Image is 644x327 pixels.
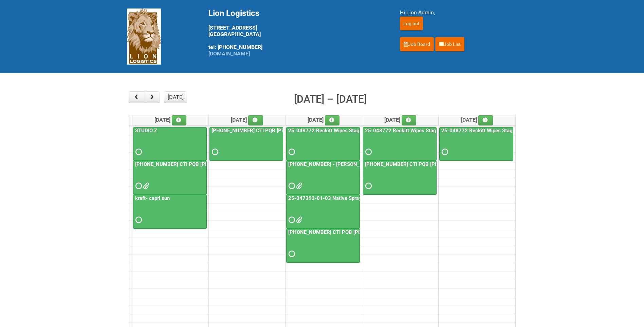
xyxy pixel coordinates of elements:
[212,150,217,154] span: Requested
[135,184,140,188] span: Requested
[133,127,207,161] a: STUDIO Z
[134,195,171,201] a: kraft- capri sun
[286,127,360,161] a: 25-048772 Reckitt Wipes Stage 4 - blinding/labeling day
[286,195,360,229] a: 25-047392-01-03 Native Spray Rapid Response
[442,150,446,154] span: Requested
[364,127,497,134] a: 25-048772 Reckitt Wipes Stage 4 - blinding/labeling day
[296,184,301,188] span: 25-061653-01 Kiehl's UFC InnoCPT Mailing Letter-V1.pdf LPF.xlsx JNF.DOC MDN (2).xlsx MDN.xlsx
[400,8,517,17] div: Hi Lion Admin,
[135,218,140,222] span: Requested
[210,127,369,134] a: [PHONE_NUMBER] CTI PQB [PERSON_NAME] Real US - blinding day
[308,117,340,123] span: [DATE]
[400,17,423,30] input: Log out
[400,37,434,51] a: Job Board
[286,229,360,263] a: [PHONE_NUMBER] CTI PQB [PERSON_NAME] Real US - blinding day
[478,115,493,125] a: Add an event
[208,50,250,57] a: [DOMAIN_NAME]
[127,33,161,39] a: Lion Logistics
[363,161,437,195] a: [PHONE_NUMBER] CTI PQB [PERSON_NAME] Real US - blinding day
[134,161,292,167] a: [PHONE_NUMBER] CTI PQB [PERSON_NAME] Real US - blinding day
[172,115,187,125] a: Add an event
[164,91,187,103] button: [DATE]
[440,127,573,134] a: 25-048772 Reckitt Wipes Stage 4 - blinding/labeling day
[365,184,370,188] span: Requested
[154,117,187,123] span: [DATE]
[231,117,263,123] span: [DATE]
[133,195,207,229] a: kraft- capri sun
[208,8,383,57] div: [STREET_ADDRESS] [GEOGRAPHIC_DATA] tel: [PHONE_NUMBER]
[439,127,513,161] a: 25-048772 Reckitt Wipes Stage 4 - blinding/labeling day
[286,161,360,195] a: [PHONE_NUMBER] - [PERSON_NAME] UFC CUT US
[325,115,340,125] a: Add an event
[287,161,406,167] a: [PHONE_NUMBER] - [PERSON_NAME] UFC CUT US
[287,229,445,235] a: [PHONE_NUMBER] CTI PQB [PERSON_NAME] Real US - blinding day
[365,150,370,154] span: Requested
[287,127,420,134] a: 25-048772 Reckitt Wipes Stage 4 - blinding/labeling day
[402,115,417,125] a: Add an event
[294,91,367,107] h2: [DATE] – [DATE]
[134,127,159,134] a: STUDIO Z
[289,252,293,256] span: Requested
[384,117,417,123] span: [DATE]
[435,37,464,51] a: Job List
[127,8,161,65] img: Lion Logistics
[296,218,301,222] span: 25-047392-01-03 JNF.DOC 25-047392-01-03 - MDN.xlsx
[143,184,148,188] span: Front Label KRAFT batch 2 (02.26.26) - code AZ05 use 2nd.docx Front Label KRAFT batch 2 (02.26.26...
[289,218,293,222] span: Requested
[209,127,283,161] a: [PHONE_NUMBER] CTI PQB [PERSON_NAME] Real US - blinding day
[461,117,493,123] span: [DATE]
[133,161,207,195] a: [PHONE_NUMBER] CTI PQB [PERSON_NAME] Real US - blinding day
[135,150,140,154] span: Requested
[289,184,293,188] span: Requested
[364,161,522,167] a: [PHONE_NUMBER] CTI PQB [PERSON_NAME] Real US - blinding day
[287,195,401,201] a: 25-047392-01-03 Native Spray Rapid Response
[363,127,437,161] a: 25-048772 Reckitt Wipes Stage 4 - blinding/labeling day
[248,115,263,125] a: Add an event
[289,150,293,154] span: Requested
[208,8,259,18] span: Lion Logistics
